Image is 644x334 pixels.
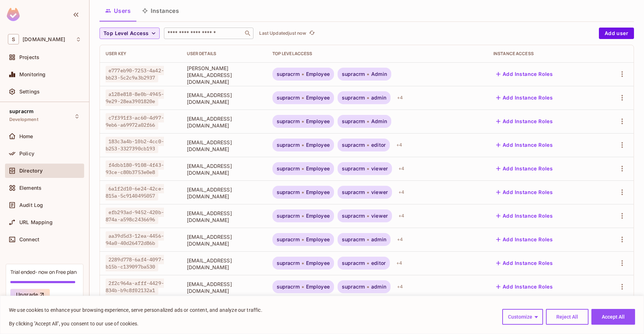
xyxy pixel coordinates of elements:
span: Employee [306,95,330,101]
span: Employee [306,142,330,148]
span: supracrm [277,189,300,195]
div: + 4 [396,187,407,198]
div: + 4 [396,210,407,222]
span: supracrm [277,95,300,101]
span: supracrm [277,237,300,242]
button: Instances [136,2,185,20]
span: supracrm [277,260,300,266]
button: Upgrade [10,289,50,300]
span: supracrm [277,213,300,219]
span: supracrm [342,260,365,266]
span: [EMAIL_ADDRESS][DOMAIN_NAME] [187,115,261,129]
span: refresh [309,30,315,37]
span: Employee [306,118,330,124]
span: S [8,34,19,44]
button: Add Instance Roles [493,163,556,174]
span: Employee [306,213,330,219]
button: Add Instance Roles [493,68,556,80]
div: + 4 [393,257,405,269]
div: + 4 [394,92,406,103]
div: Trial ended- now on Free plan [10,268,77,275]
span: Elements [19,185,42,191]
span: supracrm [342,118,365,124]
span: 183c3a4b-10b2-4cc0-b253-3327390cb193 [106,137,164,153]
div: + 4 [394,281,406,292]
span: c7f391f3-ac60-4d97-9eb6-a69972a02f66 [106,113,164,130]
span: Click to refresh data [306,29,316,38]
span: supracrm [342,284,365,290]
span: a128e818-8e0b-4945-9e29-28ea3901820e [106,89,164,106]
span: Audit Log [19,202,43,208]
button: Add Instance Roles [493,234,556,245]
span: [PERSON_NAME][EMAIL_ADDRESS][DOMAIN_NAME] [187,65,261,85]
span: [EMAIL_ADDRESS][DOMAIN_NAME] [187,281,261,294]
span: viewer [371,189,388,195]
button: Add Instance Roles [493,139,556,151]
span: Admin [371,71,387,77]
button: Reject All [546,309,589,325]
button: Add Instance Roles [493,210,556,222]
span: [EMAIL_ADDRESS][DOMAIN_NAME] [187,92,261,105]
button: Add Instance Roles [493,116,556,127]
span: viewer [371,166,388,171]
button: Add Instance Roles [493,257,556,269]
p: By clicking "Accept All", you consent to our use of cookies. [9,319,262,328]
span: Top Level Access [103,29,149,38]
span: Home [19,134,33,139]
span: supracrm [9,108,34,114]
p: Last Updated just now [259,30,306,36]
span: e777eb90-7253-4a42-bb23-5c2c9a3b2937 [106,66,164,82]
span: supracrm [277,71,300,77]
span: efb293ad-9452-420b-874a-a598c2436696 [106,208,164,224]
span: supracrm [342,142,365,148]
img: SReyMgAAAABJRU5ErkJggg== [7,8,20,21]
span: [EMAIL_ADDRESS][DOMAIN_NAME] [187,163,261,176]
p: We use cookies to enhance your browsing experience, serve personalized ads or content, and analyz... [9,306,262,314]
span: Development [9,117,38,122]
button: Add Instance Roles [493,187,556,198]
span: Employee [306,237,330,242]
span: f4dbb180-9108-4f43-93ce-c80b3753e0e8 [106,160,164,177]
div: Instance Access [493,51,593,57]
div: + 4 [396,163,407,174]
span: Workspace: supracode.eu [23,37,65,42]
span: supracrm [277,284,300,290]
span: URL Mapping [19,219,53,225]
span: supracrm [342,237,365,242]
span: Employee [306,284,330,290]
button: Add user [599,28,634,39]
span: [EMAIL_ADDRESS][DOMAIN_NAME] [187,186,261,200]
button: Top Level Access [100,28,160,39]
div: + 4 [393,139,405,151]
span: [EMAIL_ADDRESS][DOMAIN_NAME] [187,257,261,271]
span: editor [371,260,386,266]
span: viewer [371,213,388,219]
div: Top Level Access [272,51,482,57]
button: Add Instance Roles [493,281,556,292]
span: supracrm [277,166,300,171]
span: admin [371,284,386,290]
div: User Details [187,51,261,57]
span: Policy [19,151,34,156]
span: Admin [371,118,387,124]
button: Accept All [591,309,635,325]
button: Customize [502,309,543,325]
span: [EMAIL_ADDRESS][DOMAIN_NAME] [187,210,261,223]
span: 2289d778-6af4-4097-b15b-c139097ba530 [106,255,164,271]
span: supracrm [342,71,365,77]
span: Connect [19,237,39,242]
button: Add Instance Roles [493,92,556,103]
span: admin [371,237,386,242]
span: Directory [19,168,43,174]
span: supracrm [342,189,365,195]
span: Monitoring [19,72,46,77]
span: supracrm [342,95,365,101]
div: User Key [106,51,175,57]
span: editor [371,142,386,148]
span: supracrm [277,142,300,148]
span: 2f2c964a-afff-4429-834b-b9c8f02132a1 [106,279,164,295]
span: supracrm [342,166,365,171]
span: Employee [306,71,330,77]
span: Employee [306,189,330,195]
span: 6a1f2d10-6e24-42ce-815a-5c9140495057 [106,184,164,200]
